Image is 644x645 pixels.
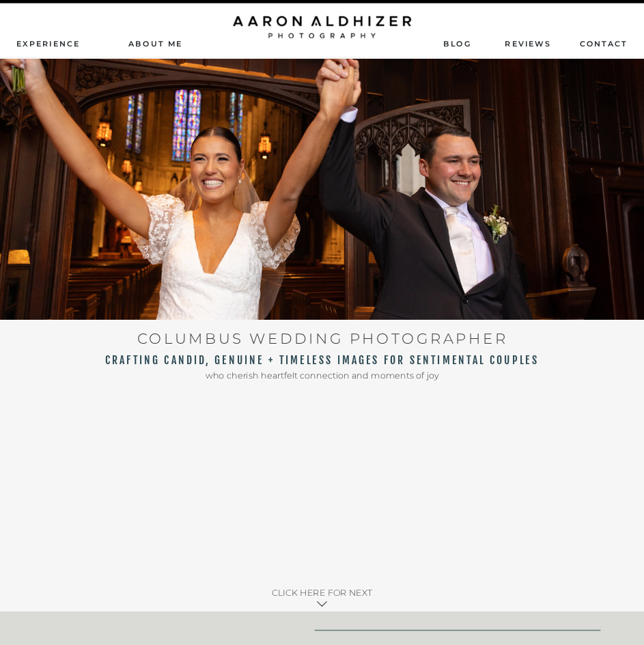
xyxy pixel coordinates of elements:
a: contact [580,38,628,48]
a: ReviEws [505,38,553,48]
h2: who cherish heartfelt connection and moments of joy [61,368,583,380]
h1: COLUMBUS WEDDING PHOTOGRAPHER [91,325,554,343]
a: AbouT ME [117,38,194,48]
a: Blog [443,38,471,48]
h2: CRAFTING CANDID, GENUINE + TIMELESS IMAGES FOR SENTIMENTAL COUPLES [61,354,583,366]
a: Experience [16,38,82,48]
a: CLICK HERE FOR NEXT [269,586,376,598]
